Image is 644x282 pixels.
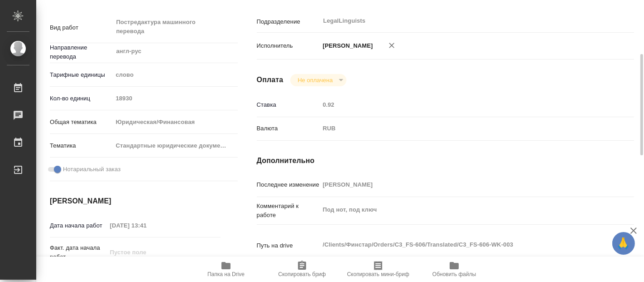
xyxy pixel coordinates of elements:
p: Направление перевода [50,43,112,61]
button: Обновить файлы [416,257,492,282]
button: 🙏 [612,232,635,255]
span: Скопировать бриф [278,271,326,277]
p: Исполнитель [257,41,320,50]
span: Папка на Drive [207,271,245,277]
p: Общая тематика [50,118,112,127]
button: Скопировать бриф [264,257,340,282]
span: Обновить файлы [433,271,476,277]
div: Стандартные юридические документы, договоры, уставы [112,138,238,153]
p: Подразделение [257,17,320,26]
div: RUB [320,121,603,136]
p: Дата начала работ [50,221,107,230]
input: Пустое поле [107,219,186,232]
p: Валюта [257,124,320,133]
span: Нотариальный заказ [63,165,120,174]
div: Юридическая/Финансовая [112,114,238,130]
button: Папка на Drive [188,257,264,282]
p: [PERSON_NAME] [320,41,373,50]
textarea: Под нот, под ключ [320,202,603,218]
p: Факт. дата начала работ [50,243,107,262]
textarea: /Clients/Финстар/Orders/C3_FS-606/Translated/C3_FS-606-WK-003 [320,237,603,252]
p: Тематика [50,141,112,150]
input: Пустое поле [320,178,603,191]
h4: Оплата [257,74,284,85]
input: Пустое поле [112,92,238,105]
div: слово [112,67,238,83]
p: Путь на drive [257,241,320,250]
p: Тарифные единицы [50,70,112,79]
p: Последнее изменение [257,180,320,189]
h4: Дополнительно [257,155,634,166]
span: 🙏 [616,234,631,253]
p: Ставка [257,100,320,109]
button: Скопировать мини-бриф [340,257,416,282]
span: Скопировать мини-бриф [347,271,409,277]
h4: [PERSON_NAME] [50,196,221,207]
p: Кол-во единиц [50,94,112,103]
button: Не оплачена [295,76,335,84]
input: Пустое поле [107,246,186,259]
button: Удалить исполнителя [382,35,402,55]
p: Комментарий к работе [257,202,320,220]
input: Пустое поле [320,98,603,111]
p: Вид работ [50,23,112,32]
div: Не оплачена [290,74,346,86]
